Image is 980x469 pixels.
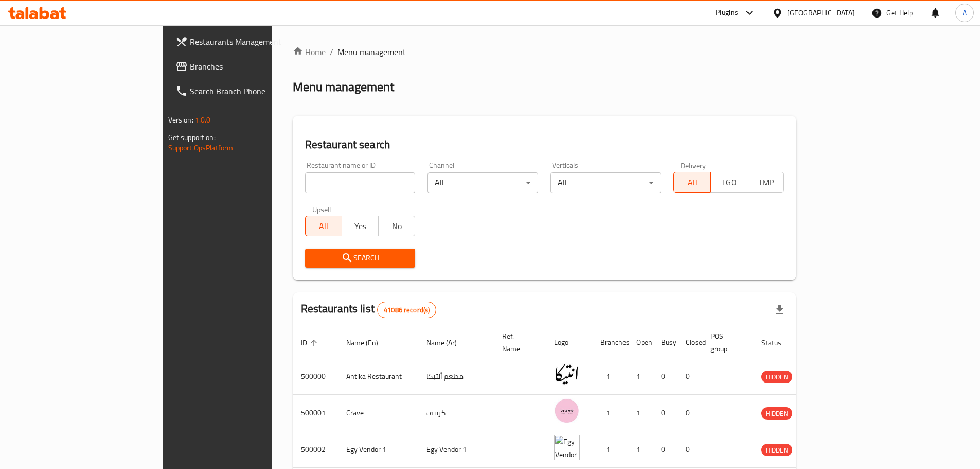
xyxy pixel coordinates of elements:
a: Search Branch Phone [167,79,327,103]
button: No [378,216,415,236]
td: 1 [628,358,653,395]
li: / [330,46,333,58]
a: Support.OpsPlatform [168,141,234,154]
div: All [550,172,661,193]
div: HIDDEN [761,407,792,420]
div: All [427,172,538,193]
span: TGO [715,175,743,190]
span: No [383,219,411,234]
th: Open [628,327,653,358]
span: Menu management [337,46,406,58]
span: Restaurants Management [190,36,318,48]
td: مطعم أنتيكا [418,358,494,395]
button: TGO [710,172,747,193]
th: Closed [678,327,702,358]
td: 0 [653,395,678,431]
span: 41086 record(s) [378,305,436,315]
span: All [310,219,338,234]
span: Get support on: [168,131,216,144]
span: A [963,7,967,19]
span: Name (Ar) [426,337,470,349]
button: All [305,216,342,236]
div: Export file [768,298,792,322]
th: Logo [546,327,592,358]
button: Search [305,249,416,268]
span: Status [761,337,795,349]
th: Branches [592,327,628,358]
h2: Menu management [293,79,394,95]
div: HIDDEN [761,444,792,456]
img: Antika Restaurant [554,361,580,387]
td: 0 [653,358,678,395]
span: Search [313,252,407,265]
span: TMP [752,175,780,190]
td: 1 [592,358,628,395]
div: HIDDEN [761,371,792,383]
img: Egy Vendor 1 [554,435,580,460]
nav: breadcrumb [293,46,797,58]
button: TMP [747,172,784,193]
div: Plugins [716,7,738,19]
button: All [673,172,710,193]
a: Restaurants Management [167,29,327,54]
span: Ref. Name [502,330,533,355]
div: Total records count [377,302,436,318]
h2: Restaurant search [305,137,785,152]
span: HIDDEN [761,371,792,383]
span: Branches [190,60,318,73]
span: Name (En) [346,337,391,349]
td: كرييف [418,395,494,431]
td: 0 [678,395,702,431]
span: 1.0.0 [195,113,211,127]
label: Upsell [312,205,331,213]
h2: Restaurants list [301,301,437,318]
a: Branches [167,54,327,79]
img: Crave [554,398,580,424]
td: Egy Vendor 1 [418,431,494,468]
td: 1 [592,431,628,468]
td: 1 [628,431,653,468]
td: Crave [338,395,418,431]
td: Egy Vendor 1 [338,431,418,468]
span: POS group [710,330,741,355]
td: Antika Restaurant [338,358,418,395]
td: 0 [678,358,702,395]
td: 1 [592,395,628,431]
label: Delivery [681,162,706,169]
span: HIDDEN [761,408,792,420]
div: [GEOGRAPHIC_DATA] [787,7,855,19]
span: Version: [168,113,193,127]
span: Search Branch Phone [190,85,318,97]
span: HIDDEN [761,444,792,456]
span: ID [301,337,320,349]
th: Busy [653,327,678,358]
span: Yes [346,219,375,234]
button: Yes [342,216,379,236]
span: All [678,175,706,190]
td: 0 [678,431,702,468]
input: Search for restaurant name or ID.. [305,172,416,193]
td: 0 [653,431,678,468]
td: 1 [628,395,653,431]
